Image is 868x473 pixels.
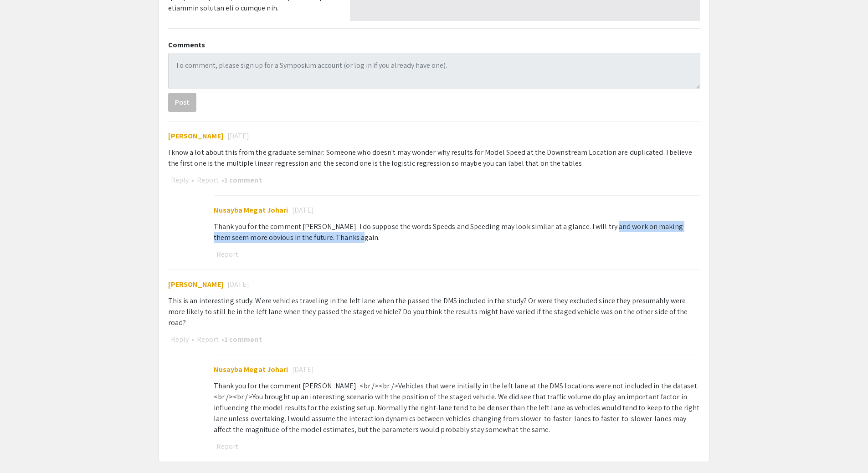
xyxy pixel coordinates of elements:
span: [DATE] [292,205,314,216]
button: Reply [168,334,191,346]
div: Thank you for the comment [PERSON_NAME]. I do suppose the words Speeds and Speeding may look simi... [214,221,700,243]
span: [PERSON_NAME] [168,280,224,289]
button: Report [194,174,221,186]
button: Report [214,249,241,260]
div: I know a lot about this from the graduate seminar. Someone who doesn't may wonder why results for... [168,147,700,169]
div: Thank you for the comment [PERSON_NAME]. <br /><br />Vehicles that were initially in the left lan... [214,381,700,435]
h2: Comments [168,41,700,49]
button: Report [214,441,241,453]
span: [DATE] [227,131,250,142]
span: [DATE] [292,364,314,375]
button: Post [168,93,196,112]
span: [DATE] [227,279,250,290]
div: This is an interesting study. Were vehicles traveling in the left lane when the passed the DMS in... [168,295,700,328]
span: Nusayba Megat Johari [214,205,288,215]
span: Nusayba Megat Johari [214,365,288,374]
iframe: Chat [7,432,39,466]
span: [PERSON_NAME] [168,131,224,141]
div: • • 1 comment [168,334,700,346]
button: Report [194,334,221,346]
div: • • 1 comment [168,174,700,186]
button: Reply [168,174,191,186]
